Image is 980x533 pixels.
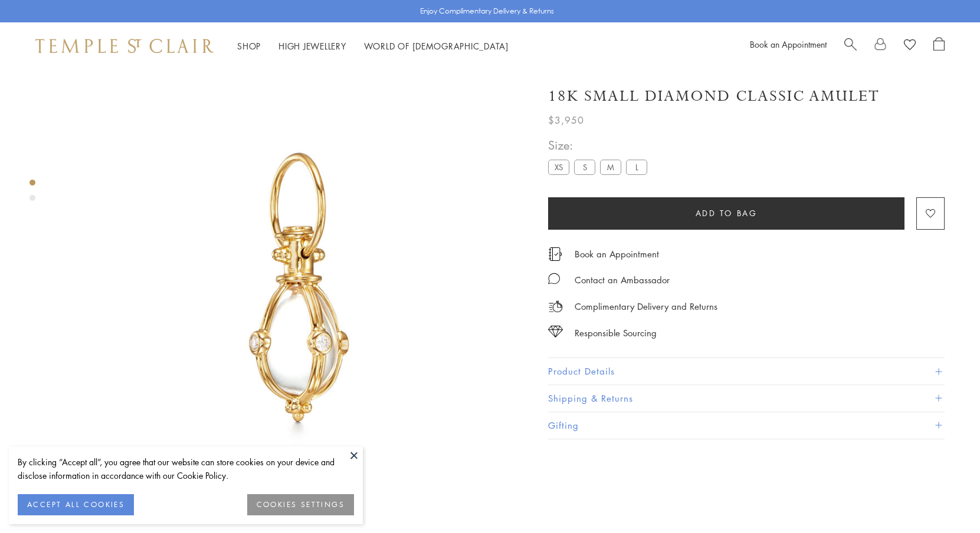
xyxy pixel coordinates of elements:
a: High JewelleryHigh Jewellery [278,40,346,52]
a: Open Shopping Bag [933,37,945,55]
nav: Main navigation [237,39,509,54]
span: $3,950 [548,112,584,128]
div: Responsible Sourcing [575,326,657,340]
button: Shipping & Returns [548,385,945,412]
a: World of [DEMOGRAPHIC_DATA]World of [DEMOGRAPHIC_DATA] [364,40,509,52]
img: P51800-E11 [77,69,520,512]
span: Size: [548,135,652,155]
img: icon_appointment.svg [548,247,562,261]
a: Book an Appointment [750,38,827,50]
label: L [626,160,647,174]
a: View Wishlist [904,37,916,55]
label: S [574,160,595,174]
div: Contact an Ambassador [575,273,670,287]
a: Search [844,37,857,55]
button: ACCEPT ALL COOKIES [18,494,134,515]
img: icon_delivery.svg [548,299,563,314]
h1: 18K Small Diamond Classic Amulet [548,86,880,107]
button: Product Details [548,358,945,385]
label: M [600,160,621,174]
p: Enjoy Complimentary Delivery & Returns [420,5,554,17]
img: Temple St. Clair [35,39,214,53]
button: Add to bag [548,197,904,230]
img: icon_sourcing.svg [548,326,563,337]
label: XS [548,160,569,174]
span: Add to bag [696,207,758,220]
div: By clicking “Accept all”, you agree that our website can store cookies on your device and disclos... [18,455,354,482]
iframe: Gorgias live chat messenger [921,478,968,521]
a: ShopShop [237,40,261,52]
div: Product gallery navigation [30,177,35,210]
button: COOKIES SETTINGS [247,494,354,515]
img: MessageIcon-01_2.svg [548,273,560,284]
button: Gifting [548,412,945,439]
p: Complimentary Delivery and Returns [575,299,717,314]
a: Book an Appointment [575,247,659,260]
